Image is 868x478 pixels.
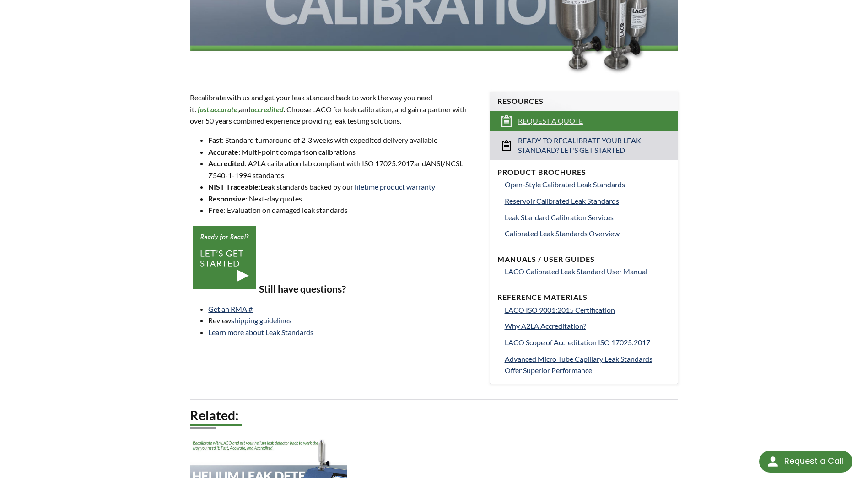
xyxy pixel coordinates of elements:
strong: Responsive [208,194,246,203]
a: Learn more about Leak Standards [208,328,313,337]
li: : eak standards backed by our [208,181,478,193]
span: Why A2LA Accreditation? [505,321,586,330]
li: : Standard turnaround of 2-3 weeks with expedited delivery available [208,134,478,146]
a: LACO Scope of Accreditation ISO 17025:2017 [505,337,670,348]
strong: Fast [208,136,222,144]
div: Request a Call [784,451,843,472]
span: , , [196,105,239,114]
span: and [414,159,426,168]
a: LACO ISO 9001:2015 Certification [505,304,670,316]
li: Review [208,315,478,326]
a: Ready to Recalibrate Your Leak Standard? Let's Get Started [490,131,678,160]
a: Why A2LA Accreditation? [505,320,670,332]
h4: Resources [497,97,670,106]
span: Open-Style Calibrated Leak Standards [505,180,625,189]
span: LACO Scope of Accreditation ISO 17025:2017 [505,338,650,347]
div: Request a Call [759,451,852,473]
span: ANSI/NCSL Z540-1-1994 [208,159,463,179]
a: Request a Quote [490,111,678,131]
a: Open-Style Calibrated Leak Standards [505,179,670,190]
span: Leak Standard Calibration Services [505,213,614,222]
span: LACO Calibrated Leak Standard User Manual [505,267,647,276]
li: : Next-day quotes [208,193,478,205]
h4: Product Brochures [497,168,670,177]
a: LACO Calibrated Leak Standard User Manual [505,266,670,277]
p: Recalibrate with us and get your leak standard back to work the way you need it: and . Choose LAC... [190,92,478,127]
a: Advanced Micro Tube Capillary Leak Standards Offer Superior Performance [505,353,670,376]
strong: Accurate [208,147,238,156]
strong: Free [208,206,224,214]
span: Reservoir Calibrated Leak Standards [505,196,619,205]
a: Leak Standard Calibration Services [505,212,670,223]
li: : A2LA calibration lab compliant with standards [208,158,478,181]
span: LACO ISO 9001:2015 Certification [505,305,615,314]
h2: Related: [190,407,678,424]
h4: Reference Materials [497,293,670,302]
span: ISO 17025:2017 [362,159,414,168]
li: : Evaluation on damaged leak standards [208,204,478,216]
h4: Manuals / User Guides [497,255,670,264]
span: Calibrated Leak Standards Overview [505,229,620,238]
span: Request a Quote [518,116,583,126]
h3: Still have questions? [190,223,478,296]
span: Advanced Micro Tube Capillary Leak Standards Offer Superior Performance [505,354,652,375]
img: round button [766,454,780,469]
strong: NIST Traceable [208,182,259,191]
a: Calibrated Leak Standards Overview [505,228,670,239]
li: : Multi-point comparison calibrations [208,146,478,158]
em: fast [198,105,209,114]
em: accurate [210,105,237,114]
span: Ready to Recalibrate Your Leak Standard? Let's Get Started [518,136,651,155]
a: lifetime product warranty [355,182,435,191]
a: shipping guidelines [231,316,291,325]
a: Reservoir Calibrated Leak Standards [505,195,670,207]
span: L [260,182,264,191]
strong: Accredited [208,159,245,168]
em: accredited [251,105,284,114]
a: Get an RMA # [208,304,253,313]
img: CTA-lk-getstarted.png [190,223,259,293]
